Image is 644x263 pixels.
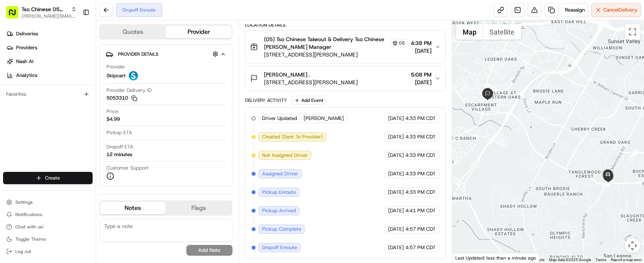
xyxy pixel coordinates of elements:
button: Flags [166,202,231,214]
span: Provider Details [118,51,158,57]
img: 1736555255976-a54dd68f-1ca7-489b-9aae-adbdc363a1c4 [8,73,22,87]
span: Pickup Enroute [262,189,296,196]
span: Pylon [76,130,93,136]
a: 💻API Documentation [62,108,126,122]
span: 4:33 PM CDT [405,115,436,122]
button: Tso Chinese 05 [PERSON_NAME] [22,5,68,13]
button: Settings [3,197,93,208]
span: Price [106,108,118,115]
span: Providers [16,44,37,51]
a: Providers [3,42,96,54]
span: Provider Delivery ID [106,87,152,94]
div: Last Updated: less than a minute ago [452,253,539,263]
span: Deliveries [16,30,38,37]
button: (05) Tso Chinese Takeout & Delivery Tso Chinese [PERSON_NAME] Manager05[STREET_ADDRESS][PERSON_NA... [246,31,445,63]
button: Tso Chinese 05 [PERSON_NAME][PERSON_NAME][EMAIL_ADDRESS][DOMAIN_NAME] [3,3,80,22]
button: Start new chat [131,76,140,85]
button: Reassign [561,3,588,17]
button: Provider [166,26,231,38]
span: Chat with us! [15,224,43,230]
span: [DATE] [388,170,404,177]
span: Dropoff Enroute [262,244,297,251]
button: Chat with us! [3,221,93,232]
span: [DATE] [388,115,404,122]
span: Toggle Theme [15,236,46,242]
span: [DATE] [388,189,404,196]
span: [PERSON_NAME] . [264,71,310,78]
span: 4:57 PM CDT [405,244,436,251]
div: 💻 [65,112,71,118]
span: Customer Support [106,165,149,171]
span: [DATE] [388,244,404,251]
a: Report a map error [611,258,642,262]
a: Terms (opens in new tab) [596,258,606,262]
span: Pickup Complete [262,226,301,233]
span: Settings [15,199,33,205]
span: [STREET_ADDRESS][PERSON_NAME] [264,51,408,58]
span: [DATE] [388,152,404,159]
span: Created (Sent To Provider) [262,133,323,140]
span: Knowledge Base [15,112,59,119]
button: Quotes [100,26,166,38]
div: 5 [604,178,612,187]
span: Skipcart [106,72,126,79]
span: Map data ©2025 Google [549,258,591,262]
a: 📗Knowledge Base [5,108,62,122]
span: Driver Updated [262,115,297,122]
span: [DATE] [411,78,432,86]
span: 4:33 PM CDT [405,152,436,159]
span: [DATE] [411,47,432,55]
span: [STREET_ADDRESS][PERSON_NAME] [264,78,358,86]
div: We're available if you need us! [26,81,97,87]
span: Reassign [565,7,585,13]
span: 4:33 PM CDT [405,189,436,196]
span: [DATE] [388,133,404,140]
div: Delivery Activity [245,97,287,103]
button: Provider Details [106,48,226,60]
span: (05) Tso Chinese Takeout & Delivery Tso Chinese [PERSON_NAME] Manager [264,35,388,51]
span: 4:33 PM CDT [405,170,436,177]
span: 4:38 PM [411,39,432,47]
span: $4.99 [106,116,120,123]
button: Map camera controls [625,238,640,253]
span: Provider [106,63,125,70]
button: Create [3,172,93,184]
span: [DATE] [388,207,404,214]
button: [PERSON_NAME] .[STREET_ADDRESS][PERSON_NAME]5:08 PM[DATE] [246,66,445,91]
button: Notifications [3,209,93,220]
span: Nash AI [16,58,33,65]
span: Cancel Delivery [603,7,637,13]
a: Deliveries [3,28,96,40]
span: Notifications [15,211,42,218]
img: profile_skipcart_partner.png [129,71,138,80]
button: Notes [100,202,166,214]
span: Analytics [16,72,37,79]
div: Favorites [3,88,93,100]
span: Pickup ETA [106,129,132,136]
span: API Documentation [73,112,123,119]
button: Add Event [292,96,326,105]
img: Google [454,253,480,263]
div: 3 [630,148,639,157]
span: 05 [399,40,405,46]
a: Open this area in Google Maps (opens a new window) [454,253,480,263]
span: [DATE] [388,226,404,233]
span: 4:33 PM CDT [405,133,436,140]
p: Welcome 👋 [8,31,140,43]
a: Powered byPylon [54,130,93,136]
button: Show satellite imagery [483,24,521,40]
div: Start new chat [26,73,126,81]
span: Log out [15,248,31,255]
button: Show street map [456,24,483,40]
a: Analytics [3,69,96,82]
button: Toggle Theme [3,234,93,245]
span: 5:08 PM [411,71,432,78]
span: Not Assigned Driver [262,152,308,159]
button: [PERSON_NAME][EMAIL_ADDRESS][DOMAIN_NAME] [22,13,76,19]
img: Nash [8,8,23,23]
button: Log out [3,246,93,257]
span: 4:41 PM CDT [405,207,436,214]
span: [PERSON_NAME] [304,115,344,122]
